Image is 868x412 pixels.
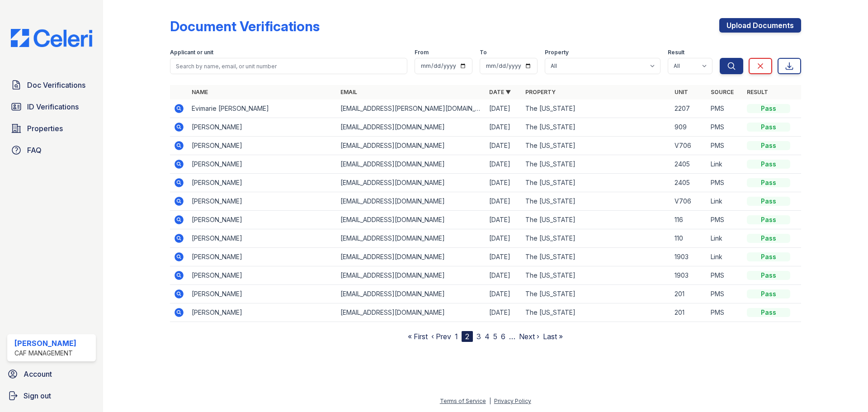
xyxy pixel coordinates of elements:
[747,234,790,243] div: Pass
[668,49,684,56] label: Result
[480,49,487,56] label: To
[522,248,670,266] td: The [US_STATE]
[671,137,707,155] td: V706
[522,137,670,155] td: The [US_STATE]
[188,248,337,266] td: [PERSON_NAME]
[188,192,337,211] td: [PERSON_NAME]
[747,271,790,280] div: Pass
[188,118,337,137] td: [PERSON_NAME]
[4,365,99,383] a: Account
[671,229,707,248] td: 110
[707,155,743,174] td: Link
[408,332,428,341] a: « First
[7,141,96,159] a: FAQ
[7,76,96,94] a: Doc Verifications
[7,119,96,137] a: Properties
[671,266,707,285] td: 1903
[707,174,743,192] td: PMS
[337,99,486,118] td: [EMAIL_ADDRESS][PERSON_NAME][DOMAIN_NAME]
[462,331,473,342] div: 2
[707,192,743,211] td: Link
[519,332,539,341] a: Next ›
[522,99,670,118] td: The [US_STATE]
[525,89,556,95] a: Property
[522,155,670,174] td: The [US_STATE]
[545,49,569,56] label: Property
[747,252,790,261] div: Pass
[337,118,486,137] td: [EMAIL_ADDRESS][DOMAIN_NAME]
[671,192,707,211] td: V706
[494,398,531,404] a: Privacy Policy
[337,266,486,285] td: [EMAIL_ADDRESS][DOMAIN_NAME]
[188,229,337,248] td: [PERSON_NAME]
[719,18,801,33] a: Upload Documents
[455,332,458,341] a: 1
[707,137,743,155] td: PMS
[671,155,707,174] td: 2405
[24,369,52,379] span: Account
[24,390,51,401] span: Sign out
[501,332,505,341] a: 6
[27,80,85,90] span: Doc Verifications
[27,123,63,134] span: Properties
[747,308,790,317] div: Pass
[188,285,337,303] td: [PERSON_NAME]
[188,303,337,322] td: [PERSON_NAME]
[440,398,486,404] a: Terms of Service
[188,266,337,285] td: [PERSON_NAME]
[671,118,707,137] td: 909
[4,29,99,47] img: CE_Logo_Blue-a8612792a0a2168367f1c8372b55b34899dd931a85d93a1a3d3e32e68fde9ad4.png
[747,178,790,187] div: Pass
[337,211,486,229] td: [EMAIL_ADDRESS][DOMAIN_NAME]
[4,387,99,405] button: Sign out
[486,99,522,118] td: [DATE]
[14,338,76,349] div: [PERSON_NAME]
[522,285,670,303] td: The [US_STATE]
[337,155,486,174] td: [EMAIL_ADDRESS][DOMAIN_NAME]
[707,211,743,229] td: PMS
[337,248,486,266] td: [EMAIL_ADDRESS][DOMAIN_NAME]
[747,89,768,95] a: Result
[486,303,522,322] td: [DATE]
[671,99,707,118] td: 2207
[188,174,337,192] td: [PERSON_NAME]
[707,285,743,303] td: PMS
[486,285,522,303] td: [DATE]
[747,197,790,206] div: Pass
[522,266,670,285] td: The [US_STATE]
[188,155,337,174] td: [PERSON_NAME]
[337,174,486,192] td: [EMAIL_ADDRESS][DOMAIN_NAME]
[747,160,790,169] div: Pass
[711,89,734,95] a: Source
[27,145,42,156] span: FAQ
[707,229,743,248] td: Link
[14,349,76,358] div: CAF Management
[337,303,486,322] td: [EMAIL_ADDRESS][DOMAIN_NAME]
[476,332,481,341] a: 3
[486,174,522,192] td: [DATE]
[486,248,522,266] td: [DATE]
[486,192,522,211] td: [DATE]
[188,137,337,155] td: [PERSON_NAME]
[707,303,743,322] td: PMS
[486,155,522,174] td: [DATE]
[188,211,337,229] td: [PERSON_NAME]
[747,215,790,224] div: Pass
[707,266,743,285] td: PMS
[486,266,522,285] td: [DATE]
[522,211,670,229] td: The [US_STATE]
[671,211,707,229] td: 116
[671,303,707,322] td: 201
[340,89,357,95] a: Email
[522,118,670,137] td: The [US_STATE]
[747,141,790,150] div: Pass
[489,89,511,95] a: Date ▼
[747,289,790,298] div: Pass
[337,192,486,211] td: [EMAIL_ADDRESS][DOMAIN_NAME]
[170,58,407,74] input: Search by name, email, or unit number
[747,123,790,132] div: Pass
[671,174,707,192] td: 2405
[486,211,522,229] td: [DATE]
[188,99,337,118] td: Evimarie [PERSON_NAME]
[192,89,208,95] a: Name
